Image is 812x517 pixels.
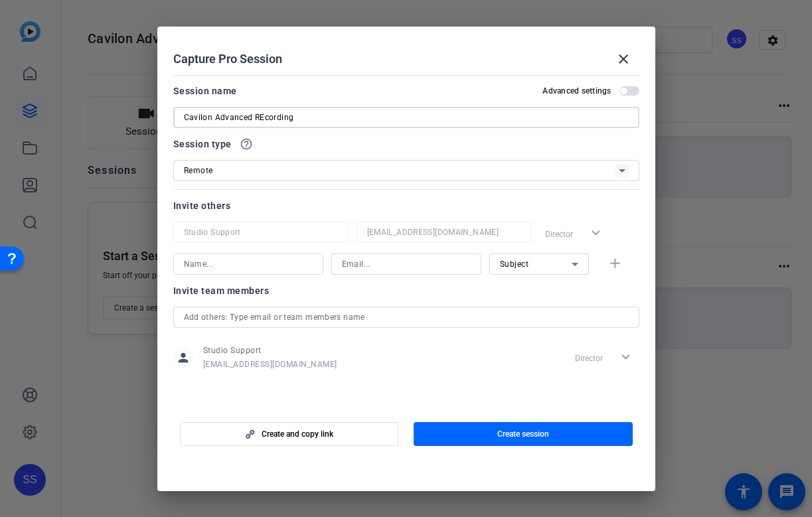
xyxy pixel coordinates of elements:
[184,256,313,272] input: Name...
[240,137,253,151] mat-icon: help_outline
[203,345,337,356] span: Studio Support
[173,198,639,214] div: Invite others
[180,422,399,446] button: Create and copy link
[173,43,639,75] div: Capture Pro Session
[414,422,633,446] button: Create session
[262,429,333,439] span: Create and copy link
[367,224,521,240] input: Email...
[615,51,631,67] mat-icon: close
[173,136,232,152] span: Session type
[497,429,549,439] span: Create session
[173,83,237,99] div: Session name
[500,259,529,269] span: Subject
[173,348,193,368] mat-icon: person
[184,224,338,240] input: Name...
[542,86,611,96] h2: Advanced settings
[173,283,639,299] div: Invite team members
[342,256,471,272] input: Email...
[203,359,337,370] span: [EMAIL_ADDRESS][DOMAIN_NAME]
[184,309,629,325] input: Add others: Type email or team members name
[184,110,629,125] input: Enter Session Name
[184,166,213,175] span: Remote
